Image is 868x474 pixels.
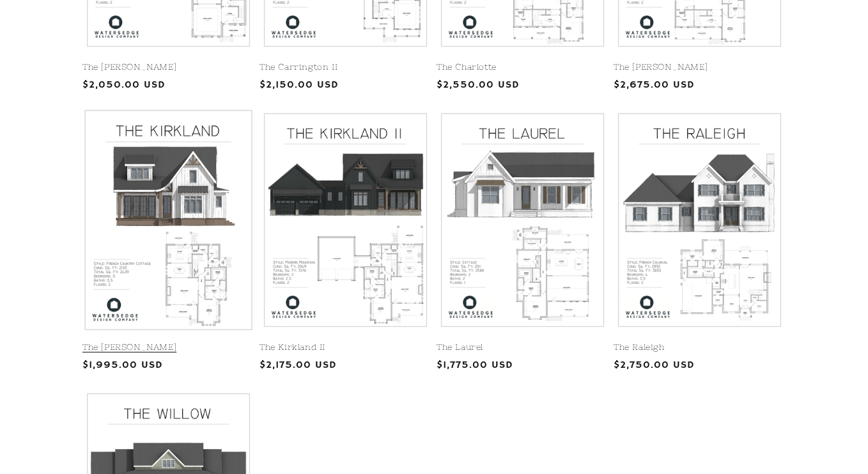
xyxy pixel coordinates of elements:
a: The Laurel [437,342,608,353]
a: The [PERSON_NAME] [82,342,254,353]
a: The Raleigh [614,342,786,353]
a: The Kirkland II [260,342,431,353]
a: The [PERSON_NAME] [82,62,254,73]
a: The Carrington II [260,62,431,73]
a: The Charlotte [437,62,608,73]
a: The [PERSON_NAME] [614,62,786,73]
